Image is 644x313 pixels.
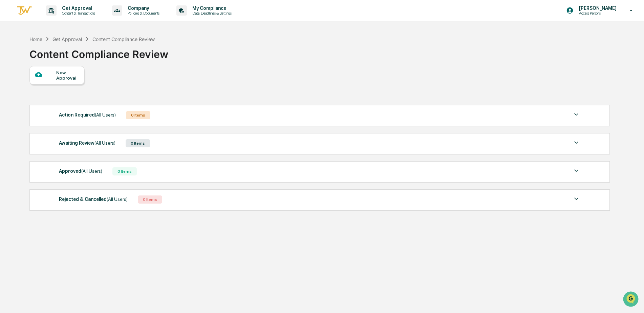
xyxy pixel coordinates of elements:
span: Preclearance [14,85,44,92]
p: Content & Transactions [57,11,99,16]
div: Content Compliance Review [92,36,155,42]
p: Data, Deadlines & Settings [187,11,235,16]
img: caret [572,167,580,175]
div: 0 Items [126,139,150,147]
a: 🗄️Attestations [46,83,87,95]
img: caret [572,110,580,119]
img: caret [572,139,580,147]
div: Approved [59,167,102,175]
div: 0 Items [138,195,162,204]
div: 🔎 [7,99,12,104]
div: We're available if you need us! [23,59,86,64]
div: Awaiting Review [59,139,115,147]
div: Rejected & Cancelled [59,195,128,204]
div: Action Required [59,110,116,119]
img: caret [572,195,580,203]
div: 🗄️ [49,86,55,91]
span: Data Lookup [14,98,43,105]
span: (All Users) [95,112,116,118]
div: Home [29,36,42,42]
p: My Compliance [187,5,235,11]
a: 🖐️Preclearance [4,83,46,95]
span: (All Users) [107,196,128,202]
span: Attestations [56,85,84,92]
div: 0 Items [112,167,137,175]
p: How can we help? [7,14,123,25]
div: Start new chat [23,52,111,59]
p: Company [122,5,163,11]
button: Start new chat [115,54,123,62]
a: 🔎Data Lookup [4,96,45,108]
div: Get Approval [52,36,82,42]
p: Policies & Documents [122,11,163,16]
span: Pylon [67,115,82,120]
p: [PERSON_NAME] [574,5,620,11]
div: New Approval [56,70,79,81]
div: 🖐️ [7,86,12,91]
iframe: Open customer support [622,291,641,309]
div: 0 Items [126,111,150,119]
span: (All Users) [94,140,115,146]
span: (All Users) [81,168,102,174]
p: Access Persons [574,11,620,16]
img: logo [16,5,33,16]
img: 1746055101610-c473b297-6a78-478c-a979-82029cc54cd1 [7,52,19,64]
p: Get Approval [57,5,99,11]
a: Powered byPylon [48,114,82,120]
div: Content Compliance Review [29,43,168,60]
